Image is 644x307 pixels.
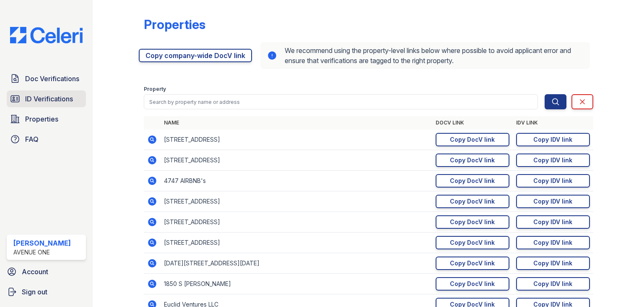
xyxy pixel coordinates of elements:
[516,215,590,229] a: Copy IDV link
[432,116,513,130] th: DocV Link
[533,156,572,164] div: Copy IDV link
[533,177,572,185] div: Copy IDV link
[450,135,495,144] div: Copy DocV link
[436,215,509,229] a: Copy DocV link
[533,218,572,226] div: Copy IDV link
[25,134,39,144] span: FAQ
[436,257,509,270] a: Copy DocV link
[13,238,71,248] div: [PERSON_NAME]
[436,195,509,208] a: Copy DocV link
[450,259,495,267] div: Copy DocV link
[161,253,432,274] td: [DATE][STREET_ADDRESS][DATE]
[436,174,509,188] a: Copy DocV link
[516,257,590,270] a: Copy IDV link
[436,133,509,146] a: Copy DocV link
[450,280,495,288] div: Copy DocV link
[22,287,47,297] span: Sign out
[450,238,495,247] div: Copy DocV link
[436,277,509,291] a: Copy DocV link
[3,27,89,43] img: CE_Logo_Blue-a8612792a0a2168367f1c8372b55b34899dd931a85d93a1a3d3e32e68fde9ad4.png
[260,42,590,69] div: We recommend using the property-level links below where possible to avoid applicant error and ens...
[516,153,590,167] a: Copy IDV link
[533,135,572,144] div: Copy IDV link
[139,49,252,62] a: Copy company-wide DocV link
[450,177,495,185] div: Copy DocV link
[25,94,73,104] span: ID Verifications
[161,130,432,150] td: [STREET_ADDRESS]
[436,153,509,167] a: Copy DocV link
[161,212,432,233] td: [STREET_ADDRESS]
[161,274,432,294] td: 1850 S [PERSON_NAME]
[161,150,432,171] td: [STREET_ADDRESS]
[13,248,71,257] div: Avenue One
[516,277,590,291] a: Copy IDV link
[144,86,166,93] label: Property
[516,236,590,249] a: Copy IDV link
[3,283,89,300] a: Sign out
[450,218,495,226] div: Copy DocV link
[25,114,58,124] span: Properties
[533,280,572,288] div: Copy IDV link
[3,263,89,280] a: Account
[516,133,590,146] a: Copy IDV link
[22,267,48,277] span: Account
[513,116,593,130] th: IDV Link
[161,171,432,191] td: 4747 AIRBNB's
[7,70,86,87] a: Doc Verifications
[533,197,572,206] div: Copy IDV link
[436,236,509,249] a: Copy DocV link
[533,238,572,247] div: Copy IDV link
[161,233,432,253] td: [STREET_ADDRESS]
[7,90,86,107] a: ID Verifications
[516,174,590,188] a: Copy IDV link
[533,259,572,267] div: Copy IDV link
[144,94,538,109] input: Search by property name or address
[25,74,79,84] span: Doc Verifications
[7,111,86,127] a: Properties
[516,195,590,208] a: Copy IDV link
[144,17,205,32] div: Properties
[161,191,432,212] td: [STREET_ADDRESS]
[7,131,86,148] a: FAQ
[450,156,495,164] div: Copy DocV link
[161,116,432,130] th: Name
[450,197,495,206] div: Copy DocV link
